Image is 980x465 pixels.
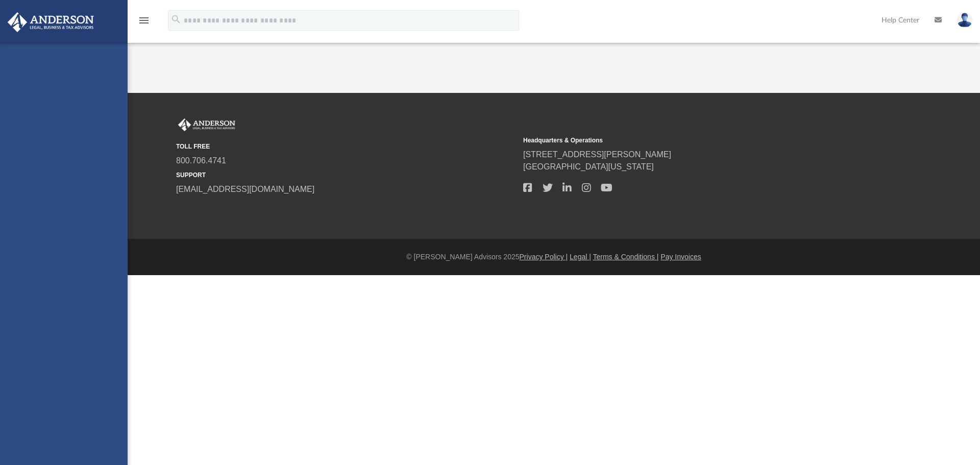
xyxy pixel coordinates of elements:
small: Headquarters & Operations [523,136,863,145]
div: © [PERSON_NAME] Advisors 2025 [128,252,980,262]
i: search [170,14,182,25]
a: [STREET_ADDRESS][PERSON_NAME] [523,150,671,159]
a: 800.706.4741 [176,156,226,165]
a: Terms & Conditions | [593,253,659,261]
i: menu [138,14,150,27]
img: User Pic [957,13,972,28]
img: Anderson Advisors Platinum Portal [176,118,237,132]
small: SUPPORT [176,170,516,180]
a: Privacy Policy | [520,253,568,261]
small: TOLL FREE [176,142,516,151]
a: Legal | [570,253,591,261]
a: Pay Invoices [660,253,701,261]
a: menu [138,19,150,27]
a: [EMAIL_ADDRESS][DOMAIN_NAME] [176,185,314,193]
img: Anderson Advisors Platinum Portal [5,12,97,32]
a: [GEOGRAPHIC_DATA][US_STATE] [523,162,654,171]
